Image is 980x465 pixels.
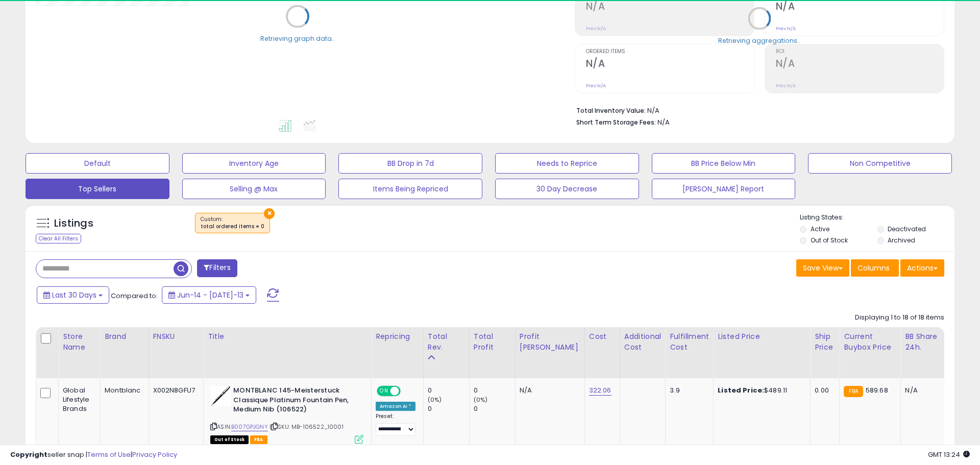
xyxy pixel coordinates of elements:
[495,153,639,174] button: Needs to Reprice
[26,153,169,174] button: Default
[10,450,47,459] strong: Copyright
[338,179,482,199] button: Items Being Repriced
[260,34,335,43] div: Retrieving graph data..
[652,153,796,174] button: BB Price Below Min
[495,179,639,199] button: 30 Day Decrease
[338,153,482,174] button: BB Drop in 7d
[808,153,952,174] button: Non Competitive
[718,36,800,45] div: Retrieving aggregations..
[26,179,169,199] button: Top Sellers
[652,179,796,199] button: [PERSON_NAME] Report
[182,179,326,199] button: Selling @ Max
[182,153,326,174] button: Inventory Age
[10,450,177,460] div: seller snap | |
